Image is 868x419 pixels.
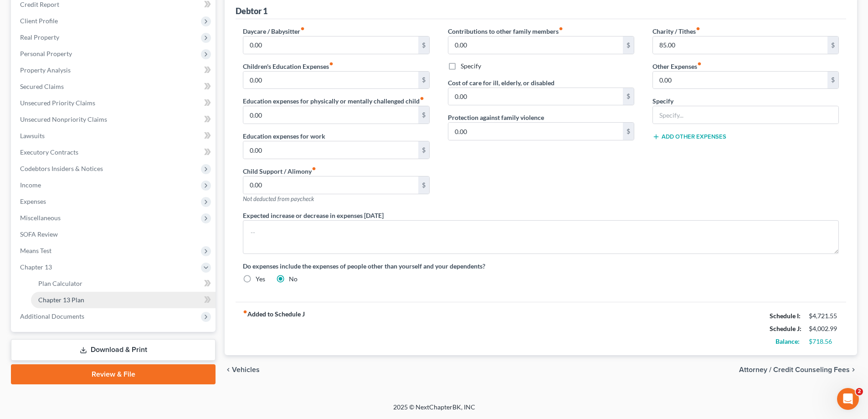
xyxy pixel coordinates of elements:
[652,96,673,106] label: Specify
[20,197,46,205] span: Expenses
[243,62,334,71] label: Children's Education Expenses
[13,128,216,144] a: Lawsuits
[448,113,544,122] label: Protection against family violence
[31,292,216,308] a: Chapter 13 Plan
[31,275,216,292] a: Plan Calculator
[776,337,800,345] strong: Balance:
[770,312,801,320] strong: Schedule I:
[20,247,51,254] span: Means Test
[809,337,839,346] div: $718.56
[236,5,267,16] div: Debtor 1
[623,88,634,105] div: $
[38,279,82,287] span: Plan Calculator
[461,62,481,71] label: Specify
[300,26,305,31] i: fiber_manual_record
[13,95,216,111] a: Unsecured Priority Claims
[243,310,247,314] i: fiber_manual_record
[13,111,216,128] a: Unsecured Nonpriority Claims
[13,78,216,95] a: Secured Claims
[243,261,839,271] label: Do expenses include the expenses of people other than yourself and your dependents?
[809,311,839,321] div: $4,721.55
[20,165,103,172] span: Codebtors Insiders & Notices
[243,166,316,176] label: Child Support / Alimony
[770,325,801,332] strong: Schedule J:
[256,274,265,284] label: Yes
[20,263,52,271] span: Chapter 13
[243,106,418,124] input: --
[418,36,429,54] div: $
[11,364,216,384] a: Review & File
[225,366,232,373] i: chevron_left
[243,26,305,36] label: Daycare / Babysitter
[289,274,298,284] label: No
[38,296,84,304] span: Chapter 13 Plan
[20,132,45,140] span: Lawsuits
[20,17,58,25] span: Client Profile
[809,324,839,333] div: $4,002.99
[448,88,623,105] input: --
[652,26,700,36] label: Charity / Tithes
[448,36,623,54] input: --
[20,181,41,189] span: Income
[448,123,623,140] input: --
[243,141,418,159] input: --
[243,72,418,89] input: --
[243,310,305,348] strong: Added to Schedule J
[243,176,418,194] input: --
[652,62,702,71] label: Other Expenses
[448,78,555,88] label: Cost of care for ill, elderly, or disabled
[20,0,59,8] span: Credit Report
[827,36,838,54] div: $
[20,99,95,107] span: Unsecured Priority Claims
[653,36,827,54] input: --
[243,36,418,54] input: --
[13,62,216,78] a: Property Analysis
[20,312,84,320] span: Additional Documents
[20,230,58,238] span: SOFA Review
[329,62,334,66] i: fiber_manual_record
[418,141,429,159] div: $
[175,403,694,419] div: 2025 © NextChapterBK, INC
[243,195,314,202] span: Not deducted from paycheck
[20,214,61,222] span: Miscellaneous
[20,50,72,57] span: Personal Property
[13,226,216,243] a: SOFA Review
[739,366,850,373] span: Attorney / Credit Counseling Fees
[623,123,634,140] div: $
[856,388,863,395] span: 2
[312,166,316,171] i: fiber_manual_record
[20,115,107,123] span: Unsecured Nonpriority Claims
[20,66,71,74] span: Property Analysis
[850,366,857,373] i: chevron_right
[11,339,216,361] a: Download & Print
[623,36,634,54] div: $
[418,72,429,89] div: $
[243,96,424,106] label: Education expenses for physically or mentally challenged child
[232,366,260,373] span: Vehicles
[20,83,64,90] span: Secured Claims
[448,26,563,36] label: Contributions to other family members
[696,26,700,31] i: fiber_manual_record
[827,72,838,89] div: $
[418,176,429,194] div: $
[653,106,838,124] input: Specify...
[837,388,859,410] iframe: Intercom live chat
[20,33,59,41] span: Real Property
[559,26,563,31] i: fiber_manual_record
[653,72,827,89] input: --
[243,131,325,141] label: Education expenses for work
[420,96,424,101] i: fiber_manual_record
[697,62,702,66] i: fiber_manual_record
[418,106,429,124] div: $
[20,148,78,156] span: Executory Contracts
[225,366,260,373] button: chevron_left Vehicles
[13,144,216,160] a: Executory Contracts
[739,366,857,373] button: Attorney / Credit Counseling Fees chevron_right
[243,211,384,220] label: Expected increase or decrease in expenses [DATE]
[652,133,726,140] button: Add Other Expenses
